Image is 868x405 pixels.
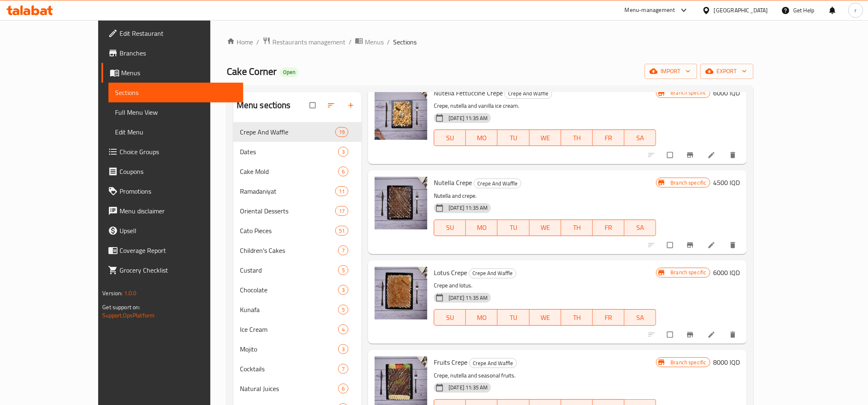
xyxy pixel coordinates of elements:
[240,324,338,334] div: Ice Cream
[280,67,299,77] div: Open
[593,130,624,146] button: FR
[336,187,348,195] span: 11
[387,37,390,47] li: /
[240,206,335,216] span: Oriental Desserts
[375,267,427,319] img: Lotus Crepe
[120,147,237,157] span: Choice Groups
[434,309,466,326] button: SU
[434,266,467,279] span: Lotus Crepe
[256,37,259,47] li: /
[240,167,338,176] span: Cake Mold
[434,130,466,146] button: SU
[102,310,154,321] a: Support.OpsPlatform
[120,48,237,58] span: Branches
[240,265,338,275] span: Custard
[434,370,656,381] p: Crepe, nutella and seasonal fruits.
[349,37,352,47] li: /
[533,222,558,234] span: WE
[497,130,529,146] button: TU
[625,5,675,15] div: Menu-management
[338,306,348,314] span: 5
[338,384,348,393] div: items
[434,101,656,111] p: Crepe, nutella and vanilla ice cream.
[240,305,338,315] span: Kunafa
[338,305,348,315] div: items
[115,127,237,137] span: Edit Menu
[445,294,491,302] span: [DATE] 11:35 AM
[233,162,361,181] div: Cake Mold6
[108,122,243,142] a: Edit Menu
[120,186,237,196] span: Promotions
[434,280,656,291] p: Crepe and lotus.
[338,148,348,156] span: 3
[120,28,237,38] span: Edit Restaurant
[651,66,691,76] span: import
[240,226,335,236] span: Cato Pieces
[101,142,243,162] a: Choice Groups
[533,132,558,144] span: WE
[227,62,276,81] span: Cake Corner
[240,245,338,255] div: Children's Cakes
[335,226,348,236] div: items
[469,132,494,144] span: MO
[262,37,345,47] a: Restaurants management
[240,285,338,295] span: Chocolate
[240,147,338,157] div: Dates
[437,132,463,144] span: SU
[714,267,740,278] h6: 6000 IQD
[233,319,361,339] div: Ice Cream4
[233,280,361,300] div: Chocolate3
[120,226,237,236] span: Upsell
[338,266,348,274] span: 5
[335,127,348,137] div: items
[237,99,291,111] h2: Menu sections
[564,312,589,324] span: TH
[662,327,679,343] span: Select to update
[101,23,243,43] a: Edit Restaurant
[233,339,361,359] div: Mojito3
[101,260,243,280] a: Grocery Checklist
[854,6,856,15] span: r
[227,37,753,47] nav: breadcrumb
[108,83,243,102] a: Sections
[624,220,656,236] button: SA
[724,236,744,254] button: delete
[115,107,237,117] span: Full Menu View
[681,326,701,344] button: Branch-specific-item
[681,146,701,164] button: Branch-specific-item
[667,359,709,366] span: Branch specific
[233,241,361,260] div: Children's Cakes7
[233,359,361,379] div: Cocktails7
[596,312,621,324] span: FR
[707,331,717,339] a: Edit menu item
[338,324,348,334] div: items
[434,220,466,236] button: SU
[596,132,621,144] span: FR
[101,43,243,63] a: Branches
[338,365,348,373] span: 7
[355,37,384,47] a: Menus
[501,132,526,144] span: TU
[497,220,529,236] button: TU
[240,127,335,137] span: Crepe And Waffle
[120,265,237,275] span: Grocery Checklist
[596,222,621,234] span: FR
[469,312,494,324] span: MO
[393,37,417,47] span: Sections
[101,63,243,83] a: Menus
[561,130,593,146] button: TH
[434,191,656,201] p: Nutella and crepe.
[233,379,361,398] div: Natural Juices6
[124,288,137,299] span: 1.0.0
[101,241,243,260] a: Coverage Report
[240,384,338,393] span: Natural Juices
[120,206,237,216] span: Menu disclaimer
[240,186,335,196] span: Ramadaniyat
[336,227,348,235] span: 51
